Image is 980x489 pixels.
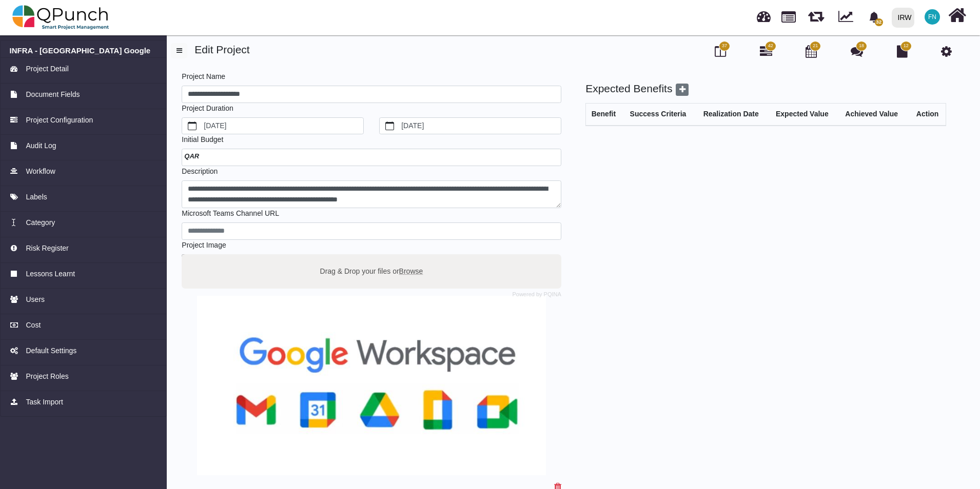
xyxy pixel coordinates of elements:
svg: calendar [188,121,197,131]
a: Powered by PQINA [513,292,561,297]
span: Releases [808,5,824,22]
i: Calendar [806,45,817,57]
span: Project Roles [26,371,68,382]
span: Add benefits [676,84,689,96]
label: Project Image [182,240,226,251]
span: 37 [722,43,727,50]
span: Default Settings [26,345,76,356]
h4: Edit Project [171,43,972,56]
img: Paris [182,296,561,475]
div: Dynamic Report [833,1,863,34]
a: IRW [887,1,918,34]
img: qpunch-sp.fa6292f.png [12,2,109,33]
span: Lessons Learnt [26,269,75,279]
label: Initial Budget [182,134,223,145]
span: FN [928,14,936,20]
span: Workflow [26,166,55,177]
span: 21 [813,43,818,50]
label: Description [182,166,218,177]
span: 42 [768,43,773,50]
span: Project Configuration [26,115,93,126]
span: Labels [26,192,47,202]
svg: calendar [385,121,395,131]
span: Dashboard [757,6,771,22]
span: Project Detail [26,64,68,74]
span: 18 [859,43,864,50]
span: Document Fields [26,89,80,100]
label: Project Name [182,71,225,82]
label: [DATE] [400,118,561,134]
span: Risk Register [26,243,68,254]
span: Projects [781,7,796,23]
a: 42 [760,49,772,57]
label: Project Duration [182,103,233,114]
label: Drag & Drop your files or [317,262,427,280]
div: Notification [865,8,883,26]
span: Category [26,217,55,228]
svg: bell fill [869,12,879,23]
span: Cost [26,320,41,331]
div: Success Criteria [630,109,693,119]
a: bell fill32 [863,1,888,33]
div: Realization Date [703,109,765,119]
h4: Expected Benefits [585,82,946,96]
div: Action [915,109,940,119]
button: calendar [182,118,202,134]
label: [DATE] [202,118,363,134]
i: Document Library [897,45,908,57]
a: FN [918,1,946,33]
h6: INFRA - Sudan Google [10,46,158,55]
i: Punch Discussion [851,45,863,57]
span: 32 [875,18,883,26]
div: Benefit [592,109,619,119]
span: Browse [399,267,423,275]
span: Francis Ndichu [925,9,940,25]
span: Audit Log [26,140,56,151]
button: calendar [380,118,400,134]
label: Microsoft Teams Channel URL [182,208,279,219]
a: INFRA - [GEOGRAPHIC_DATA] Google [10,46,158,55]
i: Gantt [760,45,772,57]
div: Expected Value [776,109,834,119]
span: Task Import [26,397,63,407]
div: IRW [898,9,912,27]
i: Home [948,6,966,25]
span: 12 [904,43,909,50]
i: Board [715,45,726,57]
span: Users [26,294,45,305]
div: Achieved Value [845,109,904,119]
